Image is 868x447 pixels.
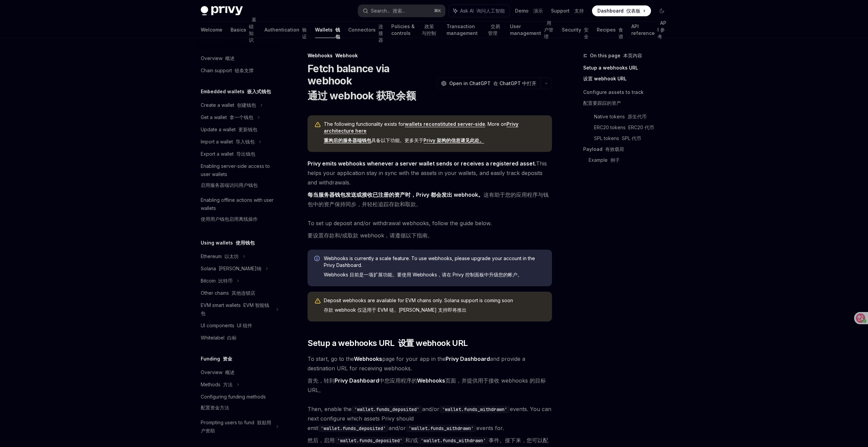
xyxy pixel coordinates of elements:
a: Webhooks [354,355,382,363]
font: UI 组件 [237,323,252,328]
font: 配置要跟踪的资产 [583,100,621,106]
font: 更新钱包 [238,127,257,132]
font: 创建钱包 [237,102,256,108]
img: dark logo [201,6,243,16]
div: UI components [201,322,252,330]
font: 安全 [584,27,589,39]
a: Demo 演示 [515,7,543,14]
font: 食谱 [618,27,623,39]
font: 启用服务器端访问用户钱包 [201,182,258,188]
a: Privy Dashboard [446,355,490,363]
font: 概述 [225,55,235,61]
a: SPL tokens SPL 代币 [594,133,673,144]
font: SPL 代币 [622,135,641,141]
a: Export a wallet 导出钱包 [195,148,282,160]
a: Transaction management 交易管理 [447,22,501,38]
div: Import a wallet [201,138,255,146]
a: Enabling server-side access to user wallets启用服务器端访问用户钱包 [195,160,282,194]
font: 配置资金方法 [201,405,229,410]
a: API reference API 参考 [631,22,667,38]
a: Support 支持 [551,7,584,14]
a: UI components UI 组件 [195,319,282,332]
font: 嵌入式钱包 [247,89,271,94]
font: 其他连锁店 [232,290,255,296]
a: Authentication 验证 [264,22,307,38]
h5: Funding [201,355,232,363]
font: 拿一个钱包 [230,114,253,120]
a: 重构后的服务器端钱包 [324,137,371,143]
a: Payload 有效载荷 [583,144,673,155]
font: 用户管理 [544,20,553,39]
font: 连接器 [378,23,383,43]
font: [PERSON_NAME]纳 [219,266,261,271]
code: 'wallet.funds_deposited' [335,437,405,444]
font: 政策与控制 [422,23,436,36]
font: 使用用户钱包启用离线操作 [201,216,258,222]
div: Ethereum [201,252,239,260]
button: Toggle dark mode [656,5,667,16]
a: Wallets 钱包 [315,22,340,38]
a: Overview 概述 [195,52,282,64]
a: Privy 架构的信息请见此处。 [423,137,484,143]
font: 例子 [610,157,620,163]
div: Get a wallet [201,113,253,121]
font: Webhook [335,53,358,58]
font: 钱包 [335,27,340,39]
div: Configuring funding methods [201,393,266,414]
div: Whitelabel [201,334,237,342]
a: Webhooks [417,377,445,384]
font: 本页内容 [623,53,642,58]
span: The following functionality exists for . More on [324,121,545,147]
h5: Using wallets [201,239,255,247]
a: Privy Dashboard [335,377,379,384]
font: ERC20 代币 [628,124,654,130]
span: Setup a webhooks URL [308,338,468,349]
font: 资金 [223,356,232,362]
font: 存款 webhook 仅适用于 EVM 链。[PERSON_NAME] 支持即将推出 [324,307,467,313]
button: Ask AI 询问人工智能 [449,5,510,17]
span: To start, go to the page for your app in the and provide a destination URL for receiving webhooks. [308,354,552,397]
a: Other chains 其他连锁店 [195,287,282,299]
font: 以太坊 [224,253,239,259]
font: 方法 [223,382,233,387]
a: Example 例子 [589,155,673,166]
font: 比特币 [218,278,233,284]
span: Ask AI [460,7,505,14]
a: Update a wallet 更新钱包 [195,123,282,136]
div: Export a wallet [201,150,255,158]
a: Setup a webhooks URL设置 webhook URL [583,62,673,87]
div: Enabling offline actions with user wallets [201,196,278,226]
div: Bitcoin [201,277,233,285]
font: 通过 webhook 获取余额 [308,90,416,102]
font: 演示 [533,8,543,14]
h5: Embedded wallets [201,88,271,96]
svg: Warning [314,298,321,305]
svg: Info [314,256,321,263]
a: Configuring funding methods配置资金方法 [195,391,282,416]
a: Connectors 连接器 [348,22,383,38]
a: Security 安全 [562,22,589,38]
font: 导入钱包 [236,139,255,144]
svg: Warning [314,121,321,128]
a: ERC20 tokens ERC20 代币 [594,122,673,133]
font: 白标 [227,335,237,341]
a: Enabling offline actions with user wallets使用用户钱包启用离线操作 [195,194,282,228]
div: Overview [201,54,235,62]
strong: Webhooks [417,377,445,384]
div: Enabling server-side access to user wallets [201,162,278,192]
code: 'wallet.funds_withdrawn' [439,406,510,413]
font: 支持 [574,8,584,14]
span: Dashboard [597,7,640,14]
strong: Webhooks [354,355,382,362]
font: 设置 webhook URL [398,338,468,348]
div: Search... [371,7,405,15]
span: This helps your application stay in sync with the assets in your wallets, and easily track deposi... [308,159,552,212]
a: Basics 基础知识 [231,22,256,38]
font: 询问人工智能 [476,8,505,14]
a: Native tokens 原生代币 [594,111,673,122]
a: Chain support 链条支撑 [195,64,282,77]
a: Policies & controls 政策与控制 [391,22,438,38]
div: Create a wallet [201,101,256,109]
font: 要设置存款和/或取款 webhook，请遵循以下指南。 [308,232,433,239]
a: Dashboard 仪表板 [592,5,651,16]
